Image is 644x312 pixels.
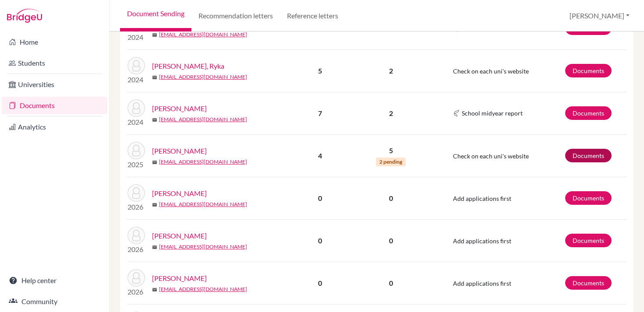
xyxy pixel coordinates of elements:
[565,234,612,247] a: Documents
[453,67,529,75] span: Check on each uni's website
[127,202,145,212] p: 2026
[453,110,460,117] img: Common App logo
[565,106,612,120] a: Documents
[2,272,107,289] a: Help center
[127,32,145,42] p: 2024
[127,269,145,287] img: Shah, Parth
[453,280,511,287] span: Add applications first
[127,99,145,117] img: Shah, Sohan
[565,64,612,77] a: Documents
[152,245,157,250] span: mail
[152,75,157,80] span: mail
[152,287,157,292] span: mail
[127,244,145,255] p: 2026
[350,108,432,119] p: 2
[350,193,432,203] p: 0
[318,67,322,75] b: 5
[376,158,406,166] span: 2 pending
[127,117,145,127] p: 2024
[159,158,247,166] a: [EMAIL_ADDRESS][DOMAIN_NAME]
[2,33,107,51] a: Home
[318,236,322,245] b: 0
[152,231,207,241] a: [PERSON_NAME]
[127,159,145,170] p: 2025
[159,200,247,208] a: [EMAIL_ADDRESS][DOMAIN_NAME]
[152,202,157,207] span: mail
[2,76,107,93] a: Universities
[316,24,324,32] b: 23
[453,237,511,245] span: Add applications first
[152,32,157,38] span: mail
[565,149,612,162] a: Documents
[350,278,432,288] p: 0
[462,109,523,118] span: School midyear report
[127,57,145,74] img: Shah, Ryka
[152,61,224,71] a: [PERSON_NAME], Ryka
[2,97,107,114] a: Documents
[127,74,145,85] p: 2024
[350,145,432,156] p: 5
[2,54,107,72] a: Students
[566,7,633,24] button: [PERSON_NAME]
[159,73,247,81] a: [EMAIL_ADDRESS][DOMAIN_NAME]
[318,194,322,202] b: 0
[7,9,42,23] img: Bridge-U
[127,184,145,202] img: Shah, Deesha
[453,195,511,202] span: Add applications first
[565,276,612,290] a: Documents
[2,118,107,136] a: Analytics
[152,188,207,199] a: [PERSON_NAME]
[318,109,322,117] b: 7
[565,191,612,205] a: Documents
[152,117,157,123] span: mail
[159,243,247,251] a: [EMAIL_ADDRESS][DOMAIN_NAME]
[152,103,207,114] a: [PERSON_NAME]
[152,160,157,165] span: mail
[159,31,247,39] a: [EMAIL_ADDRESS][DOMAIN_NAME]
[159,116,247,123] a: [EMAIL_ADDRESS][DOMAIN_NAME]
[453,152,529,160] span: Check on each uni's website
[127,227,145,244] img: Shah, Krishi
[350,66,432,76] p: 2
[159,285,247,293] a: [EMAIL_ADDRESS][DOMAIN_NAME]
[318,279,322,287] b: 0
[127,287,145,297] p: 2026
[127,142,145,159] img: Shah, Janak
[2,293,107,310] a: Community
[152,146,207,156] a: [PERSON_NAME]
[318,151,322,160] b: 4
[152,273,207,284] a: [PERSON_NAME]
[350,235,432,246] p: 0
